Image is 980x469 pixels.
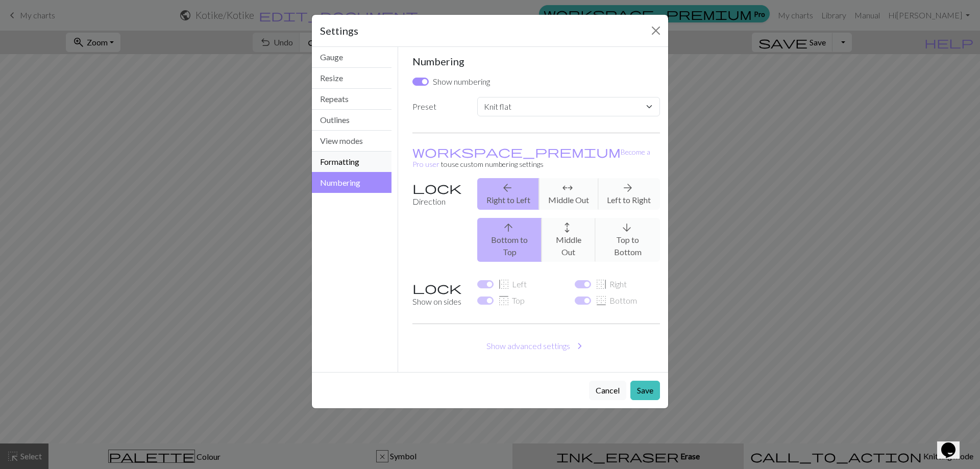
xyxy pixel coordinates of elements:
[498,294,525,307] label: Top
[406,178,471,270] label: Direction
[433,76,490,88] label: Show numbering
[312,89,391,110] button: Repeats
[498,278,527,290] label: Left
[595,277,607,291] span: border_right
[595,293,607,308] span: border_bottom
[412,144,621,159] span: workspace_premium
[589,381,626,400] button: Cancel
[312,172,391,193] button: Numbering
[595,278,627,290] label: Right
[574,339,586,353] span: chevron_right
[312,68,391,89] button: Resize
[406,97,471,120] label: Preset
[937,428,970,459] iframe: chat widget
[312,47,391,68] button: Gauge
[312,110,391,131] button: Outlines
[412,336,660,356] button: Show advanced settings
[595,294,637,307] label: Bottom
[630,381,660,400] button: Save
[498,277,510,291] span: border_left
[320,23,358,38] h5: Settings
[412,147,650,168] a: Become a Pro user
[412,147,650,168] small: to use custom numbering settings
[498,293,510,308] span: border_top
[406,278,471,311] label: Show on sides
[312,152,391,172] button: Formatting
[412,55,660,67] h5: Numbering
[648,22,664,39] button: Close
[312,131,391,152] button: View modes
